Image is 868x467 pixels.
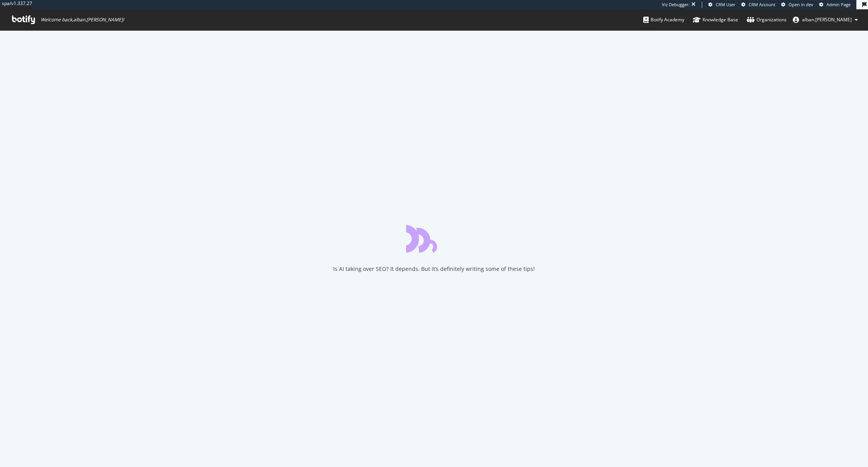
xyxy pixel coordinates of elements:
a: Knowledge Base [693,9,738,30]
div: Organizations [747,16,787,24]
span: Welcome back, alban.[PERSON_NAME] ! [41,17,124,23]
a: Admin Page [819,2,851,8]
div: Knowledge Base [693,16,738,24]
span: CRM User [716,2,735,7]
a: Botify Academy [643,9,684,30]
div: Is AI taking over SEO? It depends. But it’s definitely writing some of these tips! [333,265,535,273]
span: CRM Account [749,2,775,7]
div: animation [406,225,462,253]
button: alban.[PERSON_NAME] [787,14,864,26]
a: Organizations [747,9,787,30]
a: CRM Account [741,2,775,8]
span: Open in dev [789,2,813,7]
span: alban.ruelle [802,16,852,23]
div: Botify Academy [643,16,684,24]
a: Open in dev [781,2,813,8]
a: CRM User [708,2,735,8]
div: Viz Debugger: [662,2,690,8]
span: Admin Page [827,2,851,7]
